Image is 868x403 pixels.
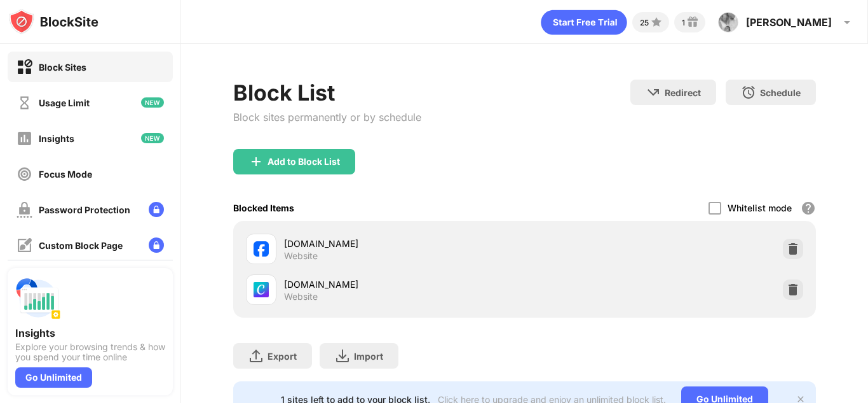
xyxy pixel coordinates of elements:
div: Custom Block Page [39,240,123,251]
div: Focus Mode [39,169,92,180]
div: Insights [39,133,74,144]
div: Redirect [665,87,701,98]
img: reward-small.svg [685,15,700,30]
div: Password Protection [39,204,130,215]
div: Export [268,351,297,362]
div: Block Sites [39,62,86,73]
div: [PERSON_NAME] [746,16,832,29]
div: 1 [682,18,685,27]
div: Insights [15,327,165,339]
div: Whitelist mode [728,202,792,213]
div: 25 [640,18,649,27]
img: lock-menu.svg [149,237,164,253]
img: favicons [254,282,269,297]
img: lock-menu.svg [149,202,164,217]
img: new-icon.svg [141,97,164,108]
div: Import [354,351,383,362]
img: favicons [254,241,269,257]
div: animation [541,10,627,35]
img: logo-blocksite.svg [9,9,98,34]
div: [DOMAIN_NAME] [284,237,525,250]
img: points-small.svg [649,15,664,30]
img: new-icon.svg [141,133,164,143]
img: insights-off.svg [17,131,32,146]
img: password-protection-off.svg [17,202,32,218]
div: Website [284,291,318,302]
div: Blocked Items [233,202,294,213]
div: Block sites permanently or by schedule [233,111,421,124]
img: ACg8ocLIN2QMY-qXKXx5OWubzH09g74UDxJdRldzMoSK7SSCStYK9nbl=s96-c [718,12,738,32]
div: Add to Block List [268,157,340,167]
img: block-on.svg [17,59,32,75]
div: Block List [233,80,421,106]
div: Website [284,250,318,262]
div: Go Unlimited [15,367,92,388]
img: push-insights.svg [15,276,61,322]
img: time-usage-off.svg [17,95,32,111]
div: Explore your browsing trends & how you spend your time online [15,342,165,362]
div: Usage Limit [39,97,90,108]
img: focus-off.svg [17,166,32,182]
div: Schedule [760,87,801,98]
div: [DOMAIN_NAME] [284,278,525,291]
img: customize-block-page-off.svg [17,237,32,253]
